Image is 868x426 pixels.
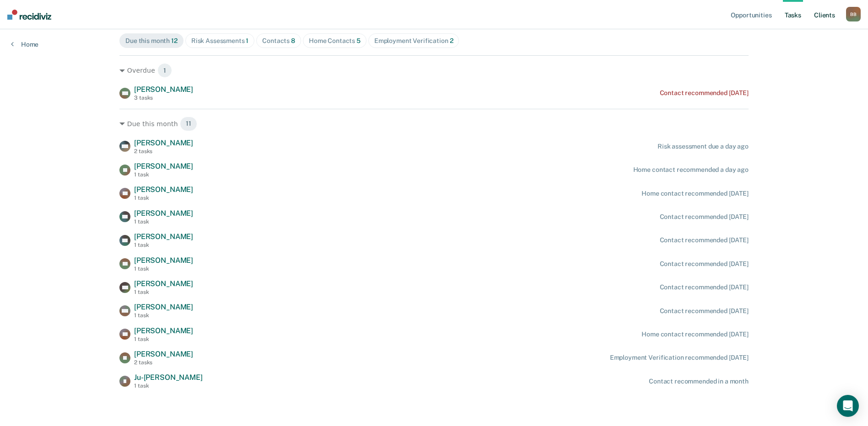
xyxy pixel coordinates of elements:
[134,138,193,147] span: [PERSON_NAME]
[642,190,749,197] div: Home contact recommended [DATE]
[262,37,295,45] div: Contacts
[134,256,193,265] span: [PERSON_NAME]
[246,37,248,44] span: 1
[309,37,361,45] div: Home Contacts
[134,383,202,389] div: 1 task
[356,37,361,44] span: 5
[134,209,193,218] span: [PERSON_NAME]
[134,326,193,335] span: [PERSON_NAME]
[642,330,749,338] div: Home contact recommended [DATE]
[134,218,193,225] div: 1 task
[660,213,749,221] div: Contact recommended [DATE]
[633,166,749,174] div: Home contact recommended a day ago
[134,336,193,342] div: 1 task
[134,195,193,201] div: 1 task
[119,63,749,78] div: Overdue 1
[134,95,193,101] div: 3 tasks
[660,307,749,315] div: Contact recommended [DATE]
[134,350,193,358] span: [PERSON_NAME]
[7,10,51,20] img: Recidiviz
[837,395,859,417] div: Open Intercom Messenger
[119,117,749,131] div: Due this month 11
[846,7,861,21] button: BB
[134,171,193,178] div: 1 task
[660,89,749,97] div: Contact recommended [DATE]
[134,85,193,94] span: [PERSON_NAME]
[134,266,193,272] div: 1 task
[171,37,178,44] span: 12
[660,283,749,291] div: Contact recommended [DATE]
[134,279,193,288] span: [PERSON_NAME]
[649,378,749,385] div: Contact recommended in a month
[11,40,38,48] a: Home
[291,37,295,44] span: 8
[134,148,193,154] div: 2 tasks
[134,185,193,194] span: [PERSON_NAME]
[658,143,749,150] div: Risk assessment due a day ago
[157,63,172,78] span: 1
[191,37,249,45] div: Risk Assessments
[450,37,453,44] span: 2
[134,289,193,295] div: 1 task
[610,354,749,362] div: Employment Verification recommended [DATE]
[134,303,193,311] span: [PERSON_NAME]
[134,162,193,170] span: [PERSON_NAME]
[134,373,202,382] span: Ju-[PERSON_NAME]
[846,7,861,21] div: B B
[660,260,749,268] div: Contact recommended [DATE]
[374,37,453,45] div: Employment Verification
[134,312,193,319] div: 1 task
[660,236,749,244] div: Contact recommended [DATE]
[134,359,193,366] div: 2 tasks
[134,232,193,241] span: [PERSON_NAME]
[180,117,197,131] span: 11
[125,37,178,45] div: Due this month
[134,242,193,248] div: 1 task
